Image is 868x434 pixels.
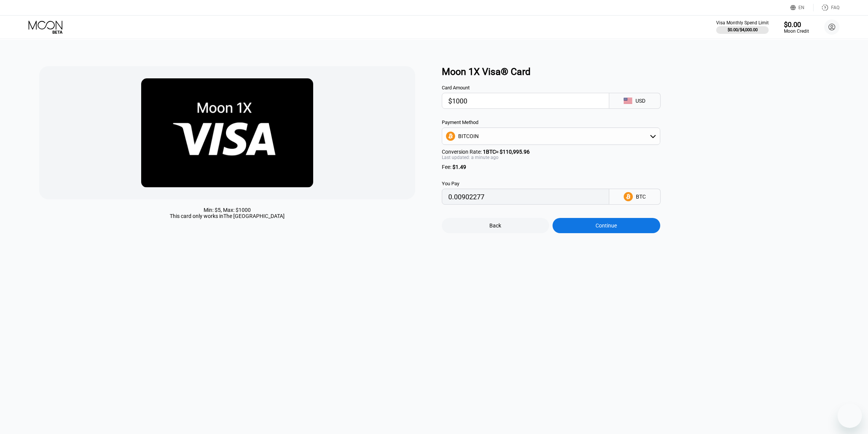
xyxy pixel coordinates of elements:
[442,149,660,155] div: Conversion Rate:
[838,404,862,428] iframe: Button to launch messaging window
[448,93,603,108] input: $0.00
[170,213,285,219] div: This card only works in The [GEOGRAPHIC_DATA]
[814,4,839,11] div: FAQ
[790,4,814,11] div: EN
[452,164,466,170] span: $1.49
[831,5,839,10] div: FAQ
[204,207,251,213] div: Min: $ 5 , Max: $ 1000
[442,181,609,186] div: You Pay
[784,21,809,34] div: $0.00Moon Credit
[483,149,530,155] span: 1 BTC ≈ $110,995.96
[728,27,758,32] div: $0.00 / $4,000.00
[596,223,617,229] div: Continue
[716,20,769,25] div: Visa Monthly Spend Limit
[784,29,809,34] div: Moon Credit
[442,66,837,77] div: Moon 1X Visa® Card
[636,194,646,200] div: BTC
[442,119,660,125] div: Payment Method
[716,20,769,34] div: Visa Monthly Spend Limit$0.00/$4,000.00
[489,223,501,229] div: Back
[635,98,645,104] div: USD
[442,164,660,170] div: Fee :
[784,21,809,29] div: $0.00
[442,85,609,91] div: Card Amount
[798,5,804,10] div: EN
[442,218,549,233] div: Back
[442,155,660,160] div: Last updated: a minute ago
[553,218,660,233] div: Continue
[458,133,479,139] div: BITCOIN
[442,129,660,144] div: BITCOIN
